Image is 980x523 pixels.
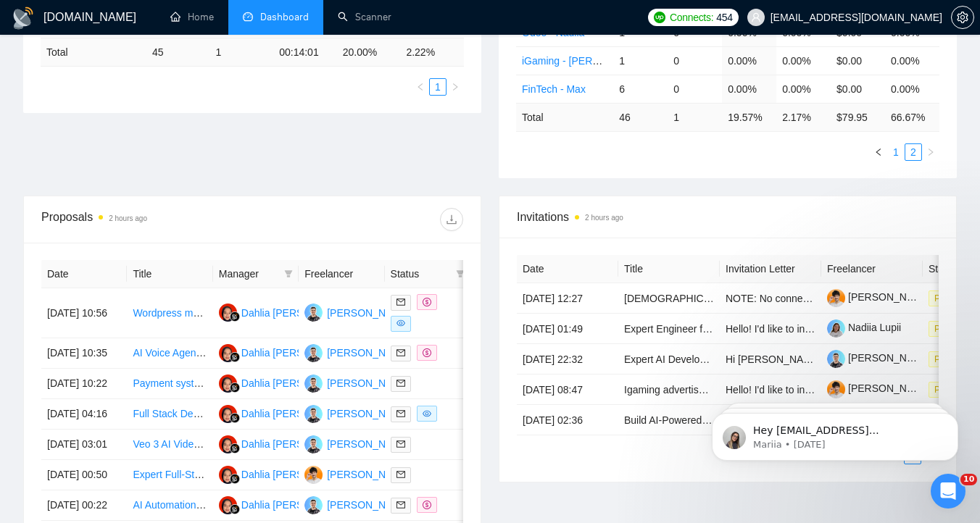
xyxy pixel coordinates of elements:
[668,46,722,75] td: 0
[396,409,405,418] span: mail
[299,260,384,288] th: Freelancer
[517,283,618,314] td: [DATE] 12:27
[133,438,244,450] a: Veo 3 AI Video Prompter
[831,46,885,75] td: $0.00
[690,382,980,484] iframe: Intercom notifications message
[304,405,323,423] img: MZ
[827,291,931,303] a: [PERSON_NAME]
[219,468,357,480] a: DWDahlia [PERSON_NAME]
[776,46,831,75] td: 0.00%
[327,466,410,482] div: [PERSON_NAME]
[922,143,939,161] button: right
[831,103,885,131] td: $ 79.95
[327,406,410,422] div: [PERSON_NAME]
[517,208,939,226] span: Invitations
[219,438,357,449] a: DWDahlia [PERSON_NAME]
[243,12,253,22] span: dashboard
[618,375,720,405] td: Igaming advertisement
[922,143,939,161] li: Next Page
[127,490,212,521] td: AI Automation Engineer — Build Business Growth Systems
[951,12,974,23] a: setting
[337,38,401,67] td: 20.00 %
[870,143,887,161] li: Previous Page
[127,369,212,399] td: Payment system setup for Djibouti
[926,148,935,156] span: right
[219,304,237,322] img: DW
[241,466,357,482] div: Dahlia [PERSON_NAME]
[624,384,727,396] a: Igaming advertisement
[396,379,405,388] span: mail
[885,75,939,103] td: 0.00%
[447,78,464,96] li: Next Page
[517,344,618,375] td: [DATE] 22:32
[41,460,127,490] td: [DATE] 00:50
[827,350,845,368] img: c1QoMr0c3c7z0ZsdDJdzNOMHwMc4mqWW0nL-0Xklj7Pk1fQzqc_jPMG8D3_PimD--b
[127,288,212,338] td: Wordpress maintenance with AI tooling
[304,377,410,388] a: MZ[PERSON_NAME]
[827,289,845,307] img: c1TF_BkRdtRZzeMk_zO0Sn0OhPNHplqChg5CyTOfbbnrMliQ9w3-Dc_5Fq3OHv-S0B
[396,348,405,357] span: mail
[133,408,492,419] a: Full Stack Developer | React, Typescript, Next JS, Convex | Long Term Potential
[219,405,237,423] img: DW
[618,283,720,314] td: Native Speakers of Polish – Talent Bench for Future Managed Services Recording Projects
[230,352,240,362] img: gigradar-bm.png
[423,501,431,509] span: dollar
[133,347,497,359] a: AI Voice Agent Engineer ([PERSON_NAME]/Twilio) | Custom Virtual Receptionist
[929,321,972,337] span: Pending
[618,314,720,344] td: Expert Engineer for Low-Latency Parsing
[219,435,237,453] img: DW
[423,409,431,418] span: eye
[423,298,431,306] span: dollar
[230,311,240,322] img: gigradar-bm.png
[874,148,883,156] span: left
[241,436,357,452] div: Dahlia [PERSON_NAME]
[41,369,127,399] td: [DATE] 10:22
[304,304,323,322] img: MZ
[284,269,293,278] span: filter
[41,38,146,67] td: Total
[396,319,405,327] span: eye
[887,143,905,161] li: 1
[241,497,357,513] div: Dahlia [PERSON_NAME]
[396,440,405,448] span: mail
[827,380,845,398] img: c1TF_BkRdtRZzeMk_zO0Sn0OhPNHplqChg5CyTOfbbnrMliQ9w3-Dc_5Fq3OHv-S0B
[281,263,296,285] span: filter
[230,382,240,393] img: gigradar-bm.png
[456,269,465,278] span: filter
[133,307,308,319] a: Wordpress maintenance with AI tooling
[133,499,399,511] a: AI Automation Engineer — Build Business Growth Systems
[618,344,720,375] td: Expert AI Developer Needed for Llama Model Training and Deployment
[146,38,210,67] td: 45
[170,11,214,23] a: homeHome
[412,78,429,96] button: left
[585,214,623,222] time: 2 hours ago
[230,504,240,514] img: gigradar-bm.png
[885,103,939,131] td: 66.67 %
[722,75,776,103] td: 0.00%
[12,7,35,30] img: logo
[870,143,887,161] button: left
[522,83,586,95] a: FinTech - Max
[885,46,939,75] td: 0.00%
[960,474,977,485] span: 10
[400,38,464,67] td: 2.22 %
[127,460,212,490] td: Expert Full-Stack Developer Needed to Fix, Secure, and Complete a Node.js/React Native App
[230,413,240,423] img: gigradar-bm.png
[716,9,732,25] span: 454
[41,490,127,521] td: [DATE] 00:22
[429,78,447,96] li: 1
[453,263,468,285] span: filter
[219,375,237,393] img: DW
[304,468,410,480] a: DR[PERSON_NAME]
[304,375,323,393] img: MZ
[219,377,357,388] a: DWDahlia [PERSON_NAME]
[41,208,252,231] div: Proposals
[219,306,357,318] a: DWDahlia [PERSON_NAME]
[327,375,410,391] div: [PERSON_NAME]
[304,346,410,358] a: MZ[PERSON_NAME]
[951,6,974,29] button: setting
[260,11,309,23] span: Dashboard
[230,443,240,453] img: gigradar-bm.png
[929,292,978,304] a: Pending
